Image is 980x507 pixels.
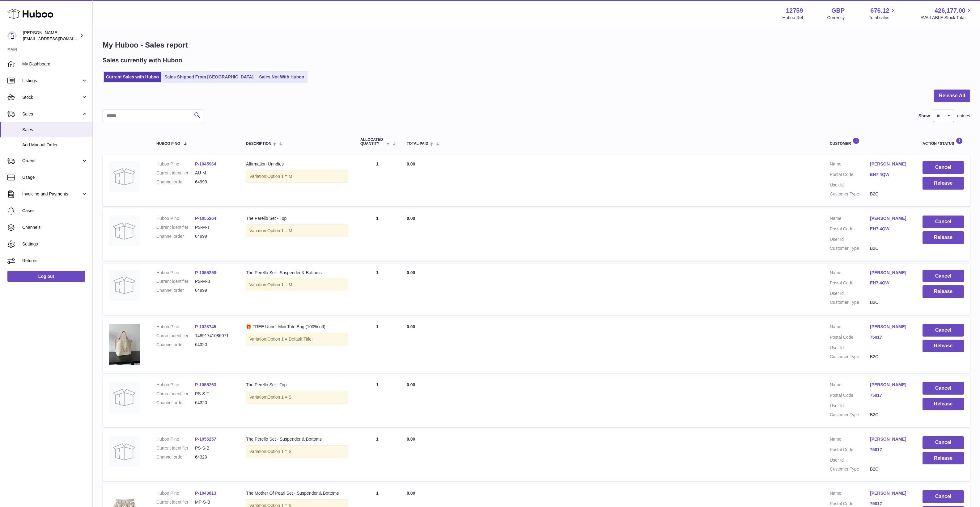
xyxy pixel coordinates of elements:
dt: User Id [830,457,870,463]
button: Cancel [923,436,964,449]
dt: Channel order [156,342,195,348]
span: My Dashboard [22,61,88,67]
span: Orders [22,158,81,164]
td: 1 [354,155,401,206]
span: Invoicing and Payments [22,191,81,197]
dt: Huboo P no [156,490,195,496]
a: [PERSON_NAME] [870,436,910,442]
h2: Sales currently with Huboo [103,56,182,65]
button: Cancel [923,270,964,283]
a: [PERSON_NAME] [870,490,910,496]
td: 1 [354,430,401,481]
span: Total paid [407,142,428,146]
dt: Channel order [156,400,195,406]
dt: Name [830,436,870,444]
dt: Postal Code [830,447,870,454]
a: EH7 4QW [870,226,910,232]
dt: Name [830,161,870,169]
span: ALLOCATED Quantity [360,138,385,146]
a: 75017 [870,501,910,507]
dt: Customer Type [830,300,870,305]
td: 1 [354,264,401,315]
button: Release [923,285,964,298]
a: P-1043813 [195,491,216,496]
img: no-photo.jpg [109,216,140,246]
span: Huboo P no [156,142,180,146]
button: Release [923,398,964,410]
dt: Huboo P no [156,216,195,221]
span: Total sales [869,15,896,21]
dt: Name [830,490,870,498]
div: Action / Status [923,137,964,146]
button: Cancel [923,324,964,337]
strong: GBP [831,6,845,15]
dt: Current identifier [156,445,195,451]
dd: AU-M [195,170,234,176]
div: Variation: [246,333,348,346]
span: Listings [22,78,81,84]
a: 75017 [870,447,910,453]
div: Currency [827,15,845,21]
span: 0.00 [407,216,415,221]
dt: User Id [830,345,870,351]
dt: Channel order [156,454,195,460]
dt: User Id [830,291,870,296]
span: AVAILABLE Stock Total [920,15,973,21]
span: [EMAIL_ADDRESS][DOMAIN_NAME] [23,36,91,41]
dt: Huboo P no [156,270,195,276]
dt: Postal Code [830,226,870,233]
dt: Customer Type [830,412,870,418]
a: Current Sales with Huboo [104,72,161,82]
td: 1 [354,209,401,261]
dt: Postal Code [830,334,870,342]
dt: Name [830,216,870,223]
a: P-1028745 [195,324,216,329]
div: Huboo Ref [783,15,803,21]
span: 0.00 [407,270,415,275]
dt: Name [830,324,870,331]
a: Sales Not With Huboo [257,72,306,82]
img: no-photo.jpg [109,382,140,413]
span: Option 1 = M; [267,174,293,179]
dd: PS-S-B [195,445,234,451]
dd: 64320 [195,454,234,460]
dd: PS-M-T [195,224,234,230]
dt: Customer Type [830,191,870,197]
dt: Huboo P no [156,324,195,330]
span: Option 1 = M; [267,228,293,233]
dt: Huboo P no [156,436,195,442]
span: Sales [22,111,81,117]
dd: B2C [870,354,910,360]
span: Option 1 = S; [267,449,293,454]
a: [PERSON_NAME] [870,161,910,167]
span: 0.00 [407,161,415,166]
span: Option 1 = S; [267,395,293,400]
dt: Huboo P no [156,161,195,167]
span: Option 1 = M; [267,282,293,287]
dd: B2C [870,412,910,418]
dt: Channel order [156,287,195,293]
dd: 64999 [195,233,234,239]
div: The Perello Set - Top [246,216,348,221]
div: The Perello Set - Suspender & Bottoms [246,270,348,276]
a: P-1055257 [195,437,216,442]
a: EH7 4QW [870,172,910,178]
dt: User Id [830,237,870,242]
strong: 12759 [786,6,803,15]
span: 0.00 [407,437,415,442]
dd: B2C [870,466,910,472]
dd: 14891741086071 [195,333,234,339]
dt: Current identifier [156,499,195,505]
a: Log out [7,271,85,282]
span: Sales [22,127,88,133]
img: internalAdmin-12759@internal.huboo.com [7,31,17,40]
h1: My Huboo - Sales report [103,40,970,50]
td: 1 [354,376,401,427]
button: Release [923,177,964,190]
button: Cancel [923,216,964,228]
dd: PS-S-T [195,391,234,397]
button: Cancel [923,382,964,395]
dt: User Id [830,182,870,188]
div: 🎁 FREE Unndr Mini Tote Bag (100% off) [246,324,348,330]
dt: Channel order [156,233,195,239]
